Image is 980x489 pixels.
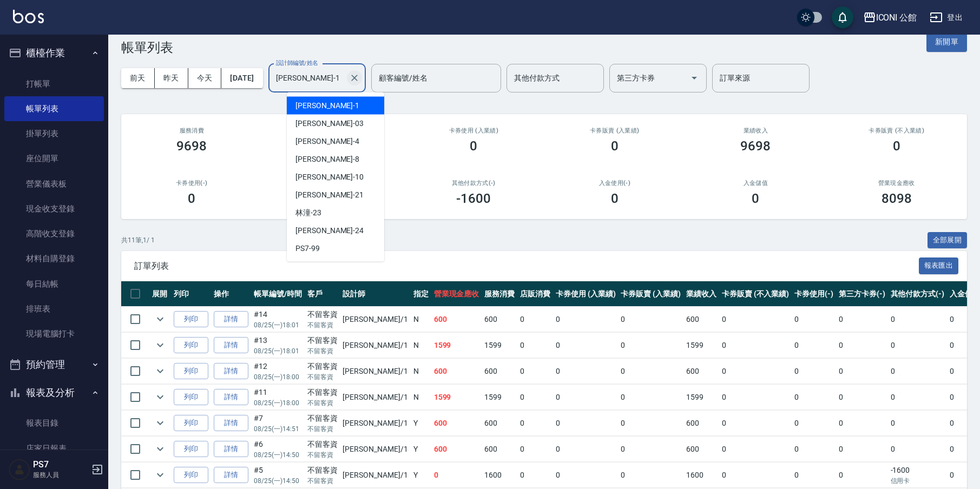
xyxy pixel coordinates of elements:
span: [PERSON_NAME] -03 [295,118,364,129]
span: [PERSON_NAME] -8 [295,154,359,165]
button: 登出 [925,8,967,28]
img: Logo [13,10,44,23]
td: N [411,307,431,332]
td: 0 [792,385,836,410]
p: 共 11 筆, 1 / 1 [121,235,155,245]
a: 高階收支登錄 [4,221,104,246]
td: 0 [836,307,888,332]
h3: 0 [470,138,477,154]
p: 不留客資 [307,476,338,486]
div: 不留客資 [307,361,338,372]
td: 0 [719,385,792,410]
td: 0 [719,437,792,462]
td: #5 [251,462,305,488]
td: 0 [888,385,948,410]
td: 0 [836,462,888,488]
th: 業績收入 [683,281,719,307]
button: Clear [347,70,362,85]
h2: 入金儲值 [698,180,813,187]
p: 08/25 (一) 18:01 [254,346,302,356]
td: 600 [431,359,482,384]
span: [PERSON_NAME] -24 [295,225,364,236]
td: 600 [683,437,719,462]
a: 店家日報表 [4,436,104,461]
button: expand row [152,337,168,353]
td: 600 [482,307,517,332]
h3: 0 [611,138,619,154]
h3: 0 [893,138,900,154]
button: ICONI 公館 [859,6,922,29]
a: 現場電腦打卡 [4,321,104,346]
a: 詳情 [214,363,248,380]
h3: 0 [752,191,759,206]
h2: 卡券販賣 (不入業績) [839,127,955,134]
span: [PERSON_NAME] -10 [295,171,364,183]
th: 客戶 [305,281,340,307]
a: 詳情 [214,441,248,458]
span: 林潼 -23 [295,207,321,219]
td: -1600 [888,462,948,488]
div: ICONI 公館 [876,11,917,24]
h2: 營業現金應收 [839,180,955,187]
button: 預約管理 [4,351,104,379]
td: 1599 [482,385,517,410]
button: 新開單 [926,32,967,52]
td: 0 [618,411,683,436]
td: 0 [719,307,792,332]
td: 600 [431,437,482,462]
td: 0 [792,333,836,358]
td: 0 [517,411,553,436]
p: 不留客資 [307,346,338,356]
td: 1599 [683,385,719,410]
td: 0 [792,359,836,384]
td: 0 [553,462,619,488]
th: 營業現金應收 [431,281,482,307]
p: 信用卡 [891,476,945,486]
span: [PERSON_NAME] -1 [295,100,359,111]
button: expand row [152,363,168,379]
button: 昨天 [155,68,188,88]
h3: 服務消費 [134,127,249,134]
a: 打帳單 [4,71,104,96]
td: #6 [251,437,305,462]
td: 1599 [482,333,517,358]
button: [DATE] [221,68,262,88]
th: 第三方卡券(-) [836,281,888,307]
a: 帳單列表 [4,96,104,121]
button: 前天 [121,68,155,88]
button: 列印 [174,441,208,458]
td: 0 [792,437,836,462]
h2: 店販消費 [275,127,391,134]
td: 0 [888,437,948,462]
td: 600 [431,307,482,332]
td: 0 [618,359,683,384]
td: N [411,333,431,358]
td: 0 [792,462,836,488]
p: 服務人員 [33,470,88,480]
a: 詳情 [214,311,248,328]
a: 新開單 [926,36,967,47]
td: 0 [792,307,836,332]
h2: 卡券販賣 (入業績) [557,127,673,134]
button: expand row [152,389,168,405]
button: 櫃檯作業 [4,39,104,67]
button: 列印 [174,389,208,406]
p: 08/25 (一) 18:00 [254,372,302,382]
button: 報表及分析 [4,379,104,407]
div: 不留客資 [307,439,338,450]
td: 600 [683,359,719,384]
th: 設計師 [340,281,410,307]
th: 卡券使用(-) [792,281,836,307]
td: 0 [431,462,482,488]
p: 08/25 (一) 14:50 [254,476,302,486]
th: 店販消費 [517,281,553,307]
h3: 0 [611,191,619,206]
button: 列印 [174,467,208,484]
td: 0 [719,411,792,436]
td: 0 [719,333,792,358]
p: 08/25 (一) 18:01 [254,320,302,330]
p: 08/25 (一) 18:00 [254,398,302,408]
td: 0 [618,307,683,332]
td: 0 [517,359,553,384]
td: [PERSON_NAME] /1 [340,359,410,384]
